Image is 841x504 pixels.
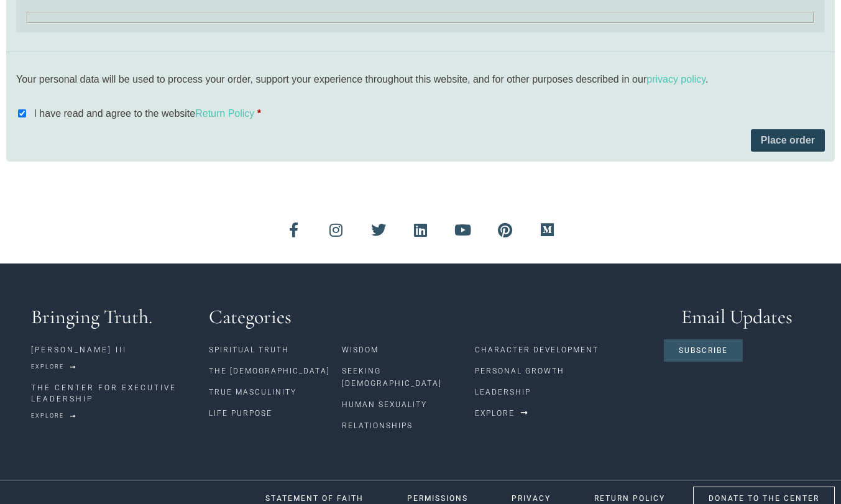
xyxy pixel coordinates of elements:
a: Human Sexuality [342,394,475,415]
p: [PERSON_NAME] III [31,344,196,355]
a: Relationships [342,415,475,436]
span: RETURN POLICY [594,495,665,502]
p: Your personal data will be used to process your order, support your experience throughout this we... [16,72,825,87]
a: Personal Growth [475,360,652,382]
a: Return Policy [195,108,254,119]
a: Spiritual Truth [209,339,342,360]
h3: Email Updates [664,307,810,327]
a: Explore [475,403,529,424]
h3: Categories [209,307,651,327]
a: True Masculinity [209,382,342,403]
a: Explore [31,360,76,374]
span: Explore [475,410,515,417]
span: STATEMENT OF FAITH [265,495,364,502]
nav: Menu [342,339,475,436]
span: Explore [31,413,64,419]
a: Character Development [475,339,652,360]
span: DONATE TO THE CENTER [709,495,819,502]
a: privacy policy [646,74,705,85]
nav: Menu [209,339,342,424]
a: Subscribe [664,339,743,362]
a: Wisdom [342,339,475,360]
span: PERMISSIONS [407,495,468,502]
h3: Bringing Truth. [31,307,196,327]
a: The [DEMOGRAPHIC_DATA] [209,360,342,382]
span: Explore [31,364,64,370]
a: Life Purpose [209,403,342,424]
a: Leadership [475,382,652,403]
span: I have read and agree to the website [34,108,254,119]
span: Subscribe [679,347,728,354]
span: PRIVACY [512,495,551,502]
a: Explore [31,409,76,423]
input: I have read and agree to the websiteReturn Policy * [18,109,26,117]
p: THE CENTER FOR EXECUTIVE LEADERSHIP [31,382,196,405]
nav: Menu [475,339,652,403]
a: Seeking [DEMOGRAPHIC_DATA] [342,360,475,394]
button: Place order [751,129,825,152]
